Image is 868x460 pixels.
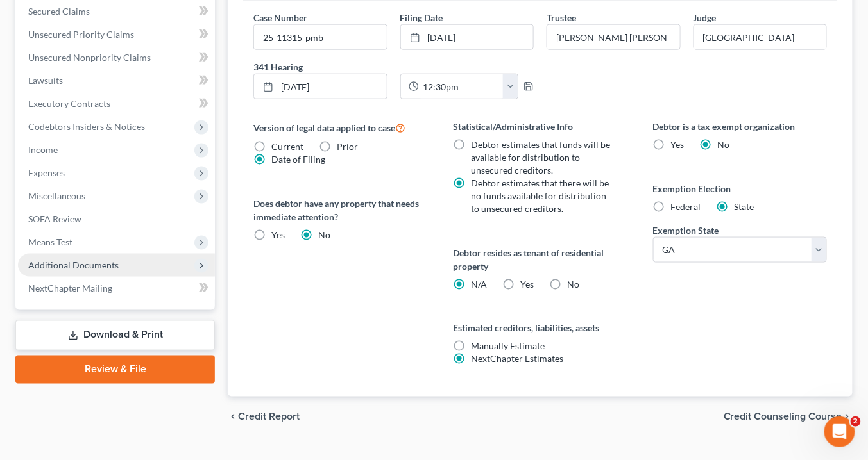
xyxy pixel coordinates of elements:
[471,177,609,214] span: Debtor estimates that there will be no funds available for distribution to unsecured creditors.
[401,25,533,49] a: [DATE]
[228,412,300,422] button: chevron_left Credit Report
[253,120,427,135] label: Version of legal data applied to case
[671,139,685,150] span: Yes
[253,11,307,24] label: Case Number
[842,412,853,422] i: chevron_right
[653,224,719,237] label: Exemption State
[653,120,827,133] label: Debtor is a tax exempt organization
[453,322,627,335] label: Estimated creditors, liabilities, assets
[471,341,545,352] span: Manually Estimate
[471,139,610,176] span: Debtor estimates that funds will be available for distribution to unsecured creditors.
[567,279,579,290] span: No
[28,283,112,293] span: NextChapter Mailing
[254,74,386,99] a: [DATE]
[28,190,85,201] span: Miscellaneous
[253,197,427,224] label: Does debtor have any property that needs immediate attention?
[15,356,215,384] a: Review & File
[453,246,627,273] label: Debtor resides as tenant of residential property
[238,412,300,422] span: Credit Report
[271,141,303,152] span: Current
[247,60,540,74] label: 341 Hearing
[520,279,534,290] span: Yes
[28,236,72,247] span: Means Test
[724,412,853,422] button: Credit Counseling Course chevron_right
[15,320,215,350] a: Download & Print
[471,354,563,365] span: NextChapter Estimates
[824,416,855,447] iframe: Intercom live chat
[735,201,754,212] span: State
[419,74,504,99] input: -- : --
[28,144,58,155] span: Income
[28,98,110,109] span: Executory Contracts
[28,213,81,224] span: SOFA Review
[28,167,65,178] span: Expenses
[718,139,730,150] span: No
[271,154,325,165] span: Date of Filing
[18,92,215,115] a: Executory Contracts
[18,46,215,69] a: Unsecured Nonpriority Claims
[547,25,679,49] input: --
[28,6,90,17] span: Secured Claims
[28,259,119,270] span: Additional Documents
[851,416,861,427] span: 2
[254,25,386,49] input: Enter case number...
[400,11,443,24] label: Filing Date
[228,412,238,422] i: chevron_left
[337,141,358,152] span: Prior
[318,229,330,240] span: No
[18,69,215,92] a: Lawsuits
[694,11,717,24] label: Judge
[28,121,145,132] span: Codebtors Insiders & Notices
[28,29,134,40] span: Unsecured Priority Claims
[271,229,285,240] span: Yes
[724,412,842,422] span: Credit Counseling Course
[28,75,63,86] span: Lawsuits
[18,23,215,46] a: Unsecured Priority Claims
[18,277,215,300] a: NextChapter Mailing
[671,201,701,212] span: Federal
[694,25,826,49] input: --
[28,52,151,63] span: Unsecured Nonpriority Claims
[653,182,827,195] label: Exemption Election
[471,279,487,290] span: N/A
[18,208,215,231] a: SOFA Review
[453,120,627,133] label: Statistical/Administrative Info
[547,11,576,24] label: Trustee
